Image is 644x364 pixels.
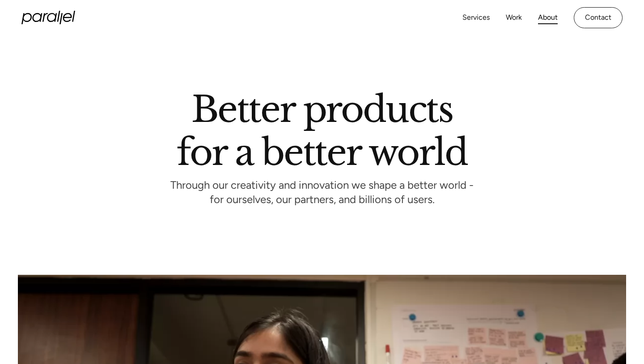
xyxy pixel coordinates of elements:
[170,181,474,206] p: Through our creativity and innovation we shape a better world - for ourselves, our partners, and ...
[506,11,522,24] a: Work
[574,7,623,28] a: Contact
[177,96,467,165] h1: Better products for a better world
[538,11,558,24] a: About
[462,11,490,24] a: Services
